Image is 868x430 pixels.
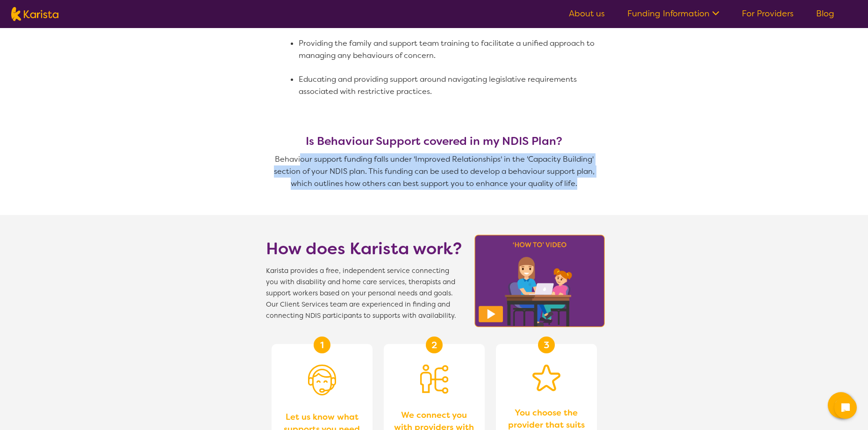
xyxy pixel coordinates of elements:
[627,8,719,19] a: Funding Information
[299,73,602,98] li: Educating and providing support around navigating legislative requirements associated with restri...
[266,265,462,322] span: Karista provides a free, independent service connecting you with disability and home care service...
[314,337,330,353] div: 1
[816,8,834,19] a: Blog
[266,153,603,190] p: Behaviour support funding falls under 'Improved Relationships' in the 'Capacity Building' section...
[426,337,443,353] div: 2
[569,8,605,19] a: About us
[828,392,854,418] button: Channel Menu
[532,365,560,392] img: Star icon
[472,232,608,330] img: Karista video
[299,37,602,62] li: Providing the family and support team training to facilitate a unified approach to managing any b...
[538,337,555,353] div: 3
[266,135,603,148] h3: Is Behaviour Support covered in my NDIS Plan?
[420,365,448,394] img: Person being matched to services icon
[742,8,794,19] a: For Providers
[266,237,462,260] h1: How does Karista work?
[11,7,58,21] img: Karista logo
[308,365,336,395] img: Person with headset icon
